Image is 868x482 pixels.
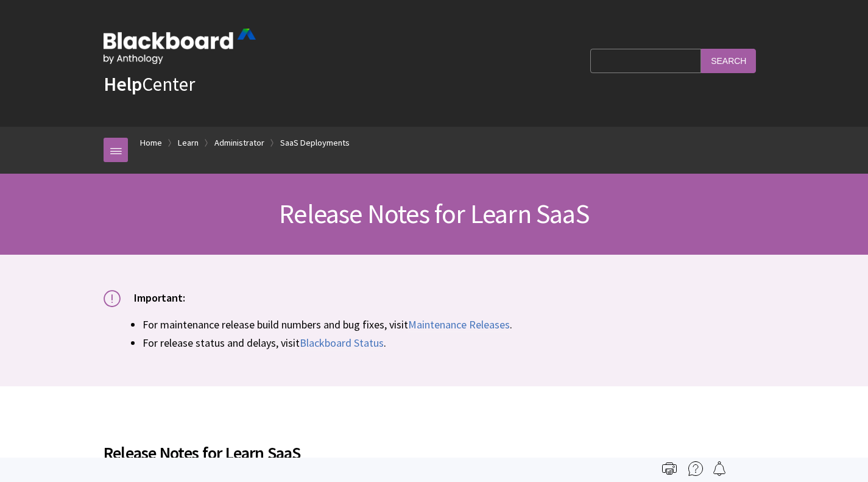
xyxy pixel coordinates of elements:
img: Print [662,461,677,476]
img: Follow this page [712,461,727,476]
a: Home [140,135,162,151]
a: HelpCenter [104,72,195,96]
a: Learn [178,135,199,151]
strong: Help [104,72,142,96]
li: For maintenance release build numbers and bug fixes, visit . [143,316,764,333]
img: Blackboard by Anthology [104,29,256,64]
a: Administrator [214,135,264,151]
span: Release Notes for Learn SaaS [279,197,589,230]
a: Maintenance Releases [408,317,510,332]
a: Blackboard Status [300,336,384,350]
img: More help [688,461,703,476]
h2: Release Notes for Learn SaaS [104,425,764,466]
li: For release status and delays, visit . [143,335,764,351]
input: Search [701,49,756,73]
a: SaaS Deployments [280,135,350,151]
span: Important: [134,291,185,305]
